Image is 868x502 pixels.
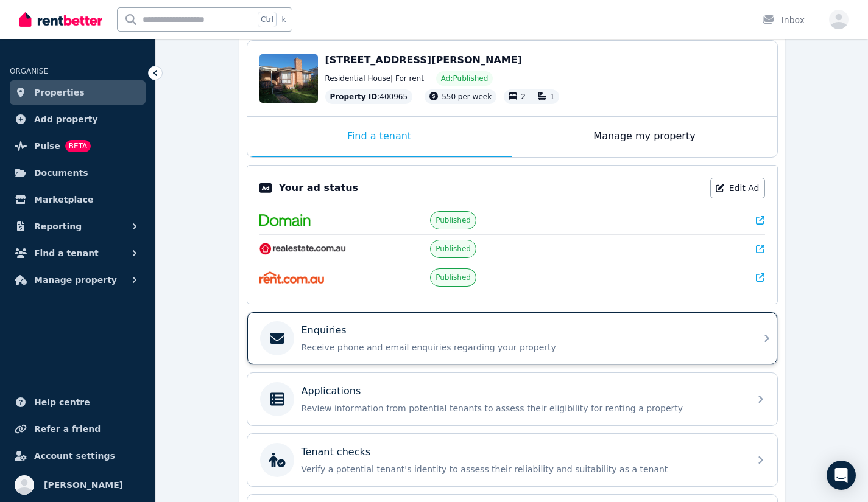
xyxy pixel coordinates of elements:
[247,117,512,157] div: Find a tenant
[259,271,325,284] img: Rent.com.au
[247,312,777,364] a: EnquiriesReceive phone and email enquiries regarding your property
[34,192,93,207] span: Marketplace
[10,268,146,292] button: Manage property
[325,89,413,104] div: : 400965
[10,241,146,265] button: Find a tenant
[436,273,471,282] span: Published
[10,80,146,105] a: Properties
[34,166,88,180] span: Documents
[325,74,424,83] span: Residential House | For rent
[302,341,743,354] p: Receive phone and email enquiries regarding your property
[258,12,277,27] span: Ctrl
[34,85,85,100] span: Properties
[259,214,311,226] img: Domain.com.au
[512,117,777,157] div: Manage my property
[302,445,371,459] p: Tenant checks
[10,214,146,239] button: Reporting
[10,444,146,468] a: Account settings
[302,323,347,338] p: Enquiries
[247,373,777,425] a: ApplicationsReview information from potential tenants to assess their eligibility for renting a p...
[279,181,358,195] p: Your ad status
[19,10,102,29] img: RentBetter
[436,215,471,225] span: Published
[550,92,555,101] span: 1
[65,140,91,152] span: BETA
[10,161,146,185] a: Documents
[34,246,99,260] span: Find a tenant
[10,187,146,212] a: Marketplace
[10,390,146,414] a: Help centre
[44,478,123,492] span: [PERSON_NAME]
[34,112,98,127] span: Add property
[10,107,146,131] a: Add property
[259,243,347,255] img: RealEstate.com.au
[436,244,471,254] span: Published
[330,92,378,102] span: Property ID
[302,384,361,399] p: Applications
[10,417,146,441] a: Refer a friend
[441,74,488,83] span: Ad: Published
[34,448,115,463] span: Account settings
[710,178,765,198] a: Edit Ad
[34,395,90,410] span: Help centre
[521,92,526,101] span: 2
[302,463,743,475] p: Verify a potential tenant's identity to assess their reliability and suitability as a tenant
[10,67,48,75] span: ORGANISE
[34,139,60,153] span: Pulse
[281,15,286,24] span: k
[762,14,805,26] div: Inbox
[34,273,117,287] span: Manage property
[247,434,777,486] a: Tenant checksVerify a potential tenant's identity to assess their reliability and suitability as ...
[325,54,522,66] span: [STREET_ADDRESS][PERSON_NAME]
[34,219,82,234] span: Reporting
[34,422,101,436] span: Refer a friend
[442,92,492,101] span: 550 per week
[10,134,146,158] a: PulseBETA
[302,402,743,414] p: Review information from potential tenants to assess their eligibility for renting a property
[827,461,856,490] div: Open Intercom Messenger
